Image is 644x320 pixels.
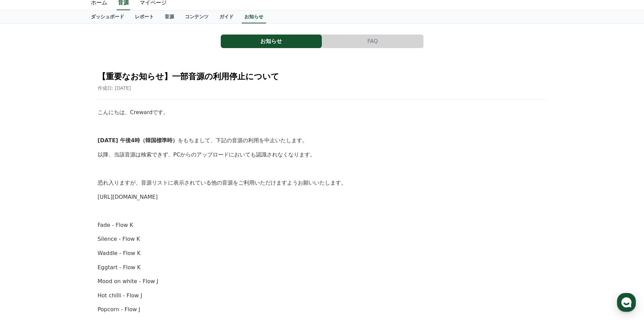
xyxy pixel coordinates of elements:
[129,10,159,23] a: レポート
[98,85,131,91] span: 作成日: [DATE]
[98,277,547,286] p: Mood on white - Flow J
[98,137,178,144] strong: [DATE] 午後4時（韓国標準時）
[87,215,130,232] a: 設定
[242,10,266,23] a: お知らせ
[98,136,547,145] p: をもちまして、下記の音源の利用を中止いたします。
[98,249,547,258] p: Waddle - Flow K
[214,10,239,23] a: ガイド
[180,10,214,23] a: コンテンツ
[322,35,424,48] a: FAQ
[58,225,74,231] span: チャット
[2,215,45,232] a: ホーム
[45,215,87,232] a: チャット
[159,10,180,23] a: 音源
[98,291,547,300] p: Hot chilli - Flow J
[98,305,547,314] p: Popcorn - Flow J
[98,71,547,82] h2: 【重要なお知らせ】一部音源の利用停止について
[98,194,158,200] a: [URL][DOMAIN_NAME]
[98,235,547,243] p: Silence - Flow K
[98,178,547,187] p: 恐れ入りますが、音源リストに表示されている他の音源をご利用いただけますようお願いいたします。
[98,263,547,272] p: Eggtart - Flow K
[98,221,547,230] p: Fade - Flow K
[86,10,129,23] a: ダッシュボード
[98,108,547,117] p: こんにちは、Crewardです。
[98,150,547,159] p: 以降、当該音源は検索できず、PCからのアップロードにおいても認識されなくなります。
[221,35,322,48] button: お知らせ
[104,225,113,230] span: 設定
[17,225,29,230] span: ホーム
[322,35,423,48] button: FAQ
